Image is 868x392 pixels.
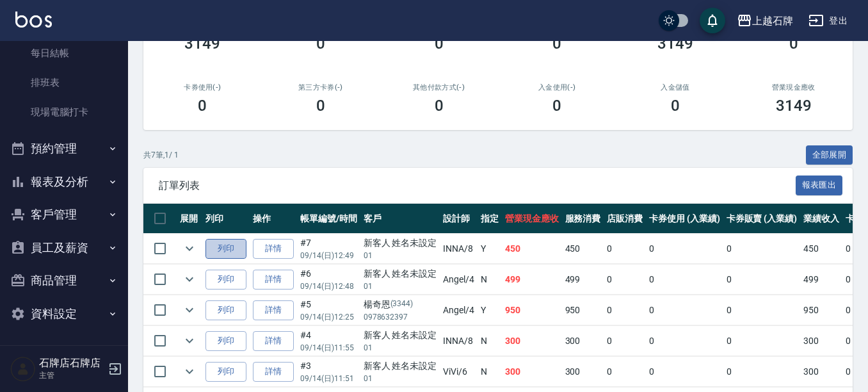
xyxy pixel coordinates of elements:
[562,234,604,264] td: 450
[250,204,297,234] th: 操作
[646,357,723,387] td: 0
[297,265,360,295] td: #6
[723,204,801,234] th: 卡券販賣 (入業績)
[604,234,646,264] td: 0
[478,295,502,325] td: Y
[395,83,483,92] h2: 其他付款方式(-)
[723,357,801,387] td: 0
[180,362,199,381] button: expand row
[297,295,360,325] td: #5
[562,295,604,325] td: 950
[180,239,199,258] button: expand row
[5,264,123,297] button: 商品管理
[364,342,437,354] p: 01
[300,250,357,261] p: 09/14 (日) 12:49
[253,331,294,351] a: 詳情
[5,97,123,127] a: 現場電腦打卡
[604,326,646,356] td: 0
[800,234,842,264] td: 450
[435,97,444,115] h3: 0
[604,204,646,234] th: 店販消費
[297,326,360,356] td: #4
[562,265,604,295] td: 499
[478,265,502,295] td: N
[316,35,325,53] h3: 0
[776,97,812,115] h3: 3149
[646,326,723,356] td: 0
[723,295,801,325] td: 0
[646,204,723,234] th: 卡券使用 (入業績)
[700,8,725,33] button: save
[316,97,325,115] h3: 0
[440,265,478,295] td: Angel /4
[184,35,220,53] h3: 3149
[360,204,440,234] th: 客戶
[723,234,801,264] td: 0
[803,9,853,33] button: 登出
[205,331,246,351] button: 列印
[205,270,246,290] button: 列印
[5,68,123,97] a: 排班表
[440,295,478,325] td: Angel /4
[253,239,294,259] a: 詳情
[297,357,360,387] td: #3
[789,35,798,53] h3: 0
[364,373,437,384] p: 01
[796,176,843,195] button: 報表匯出
[300,342,357,354] p: 09/14 (日) 11:55
[297,204,360,234] th: 帳單編號/時間
[180,270,199,289] button: expand row
[552,35,561,53] h3: 0
[800,265,842,295] td: 499
[732,8,798,34] button: 上越石牌
[364,311,437,323] p: 0978632397
[435,35,444,53] h3: 0
[159,179,796,192] span: 訂單列表
[657,35,693,53] h3: 3149
[277,83,365,92] h2: 第三方卡券(-)
[5,198,123,231] button: 客戶管理
[478,326,502,356] td: N
[604,295,646,325] td: 0
[198,97,207,115] h3: 0
[750,83,837,92] h2: 營業現金應收
[5,165,123,199] button: 報表及分析
[180,331,199,350] button: expand row
[5,132,123,165] button: 預約管理
[364,329,437,342] div: 新客人 姓名未設定
[440,326,478,356] td: INNA /8
[752,13,793,29] div: 上越石牌
[800,357,842,387] td: 300
[300,281,357,292] p: 09/14 (日) 12:48
[502,265,562,295] td: 499
[440,204,478,234] th: 設計師
[646,295,723,325] td: 0
[15,12,52,28] img: Logo
[364,359,437,373] div: 新客人 姓名未設定
[800,326,842,356] td: 300
[723,265,801,295] td: 0
[5,38,123,68] a: 每日結帳
[300,311,357,323] p: 09/14 (日) 12:25
[440,357,478,387] td: ViVi /6
[552,97,561,115] h3: 0
[502,357,562,387] td: 300
[177,204,202,234] th: 展開
[478,357,502,387] td: N
[143,149,179,161] p: 共 7 筆, 1 / 1
[440,234,478,264] td: INNA /8
[253,300,294,320] a: 詳情
[364,236,437,250] div: 新客人 姓名未設定
[671,97,680,115] h3: 0
[502,234,562,264] td: 450
[39,357,104,370] h5: 石牌店石牌店
[723,326,801,356] td: 0
[10,356,36,382] img: Person
[202,204,250,234] th: 列印
[502,295,562,325] td: 950
[364,298,437,311] div: 楊奇恩
[205,239,246,259] button: 列印
[562,326,604,356] td: 300
[39,370,104,381] p: 主管
[646,265,723,295] td: 0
